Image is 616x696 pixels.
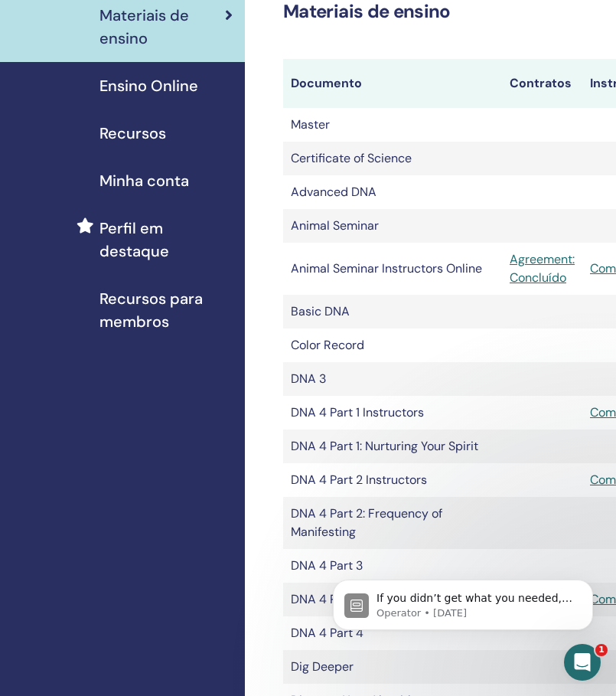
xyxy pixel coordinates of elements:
[283,295,502,328] td: Basic DNA
[283,497,502,549] td: DNA 4 Part 2: Frequency of Manifesting
[283,59,502,108] th: Documento
[283,583,502,616] td: DNA 4 Part 3 Instructors
[99,287,233,333] span: Recursos para membros
[99,4,225,50] span: Materiais de ensino
[502,59,582,108] th: Contratos
[283,243,502,295] td: Animal Seminar Instructors Online
[283,108,502,142] td: Master
[99,169,189,192] span: Minha conta
[283,650,502,684] td: Dig Deeper
[510,250,575,287] a: Agreement: Concluído
[283,549,502,583] td: DNA 4 Part 3
[283,175,502,209] td: Advanced DNA
[99,74,198,97] span: Ensino Online
[283,328,502,362] td: Color Record
[283,396,502,430] td: DNA 4 Part 1 Instructors
[99,122,166,145] span: Recursos
[283,430,502,463] td: DNA 4 Part 1: Nurturing Your Spirit
[283,616,502,650] td: DNA 4 Part 4
[564,644,601,681] iframe: Intercom live chat
[283,142,502,175] td: Certificate of Science
[99,217,233,263] span: Perfil em destaque
[283,362,502,396] td: DNA 3
[310,547,616,655] iframe: Intercom notifications message
[283,463,502,497] td: DNA 4 Part 2 Instructors
[283,209,502,243] td: Animal Seminar
[595,644,608,656] span: 1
